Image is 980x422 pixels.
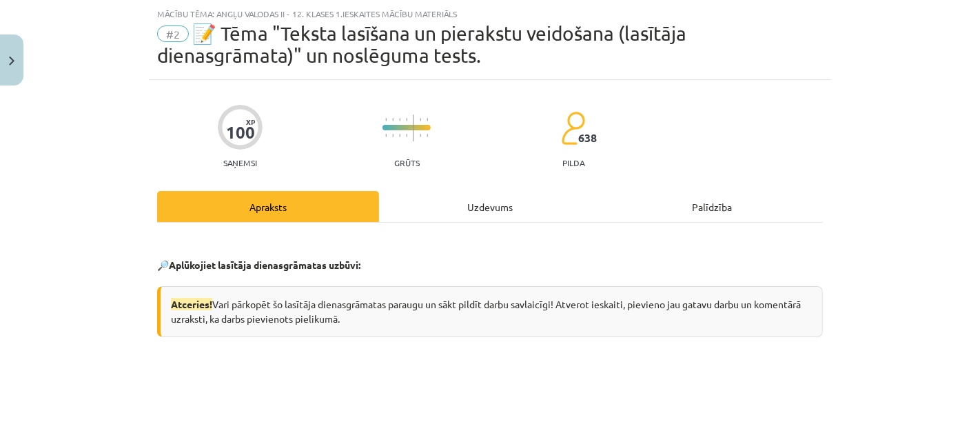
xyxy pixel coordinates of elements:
[157,286,823,337] div: Vari pārkopēt šo lasītāja dienasgrāmatas paraugu un sākt pildīt darbu savlaicīgi! Atverot ieskait...
[171,298,212,310] span: Atceries!
[427,118,428,121] img: icon-short-line-57e1e144782c952c97e751825c79c345078a6d821885a25fce030b3d8c18986b.svg
[406,134,407,137] img: icon-short-line-57e1e144782c952c97e751825c79c345078a6d821885a25fce030b3d8c18986b.svg
[157,258,823,272] p: 🔎
[406,118,407,121] img: icon-short-line-57e1e144782c952c97e751825c79c345078a6d821885a25fce030b3d8c18986b.svg
[561,111,585,145] img: students-c634bb4e5e11cddfef0936a35e636f08e4e9abd3cc4e673bd6f9a4125e45ecb1.svg
[385,118,387,121] img: icon-short-line-57e1e144782c952c97e751825c79c345078a6d821885a25fce030b3d8c18986b.svg
[413,114,414,141] img: icon-long-line-d9ea69661e0d244f92f715978eff75569469978d946b2353a9bb055b3ed8787d.svg
[157,22,686,67] span: 📝 Tēma "Teksta lasīšana un pierakstu veidošana (lasītāja dienasgrāmata)" un noslēguma tests.
[578,132,597,144] span: 638
[420,118,421,121] img: icon-short-line-57e1e144782c952c97e751825c79c345078a6d821885a25fce030b3d8c18986b.svg
[226,123,255,142] div: 100
[246,118,255,125] span: XP
[399,134,400,137] img: icon-short-line-57e1e144782c952c97e751825c79c345078a6d821885a25fce030b3d8c18986b.svg
[157,26,189,42] span: #2
[379,191,601,222] div: Uzdevums
[420,134,421,137] img: icon-short-line-57e1e144782c952c97e751825c79c345078a6d821885a25fce030b3d8c18986b.svg
[392,118,394,121] img: icon-short-line-57e1e144782c952c97e751825c79c345078a6d821885a25fce030b3d8c18986b.svg
[394,158,420,168] p: Grūts
[218,158,263,168] p: Saņemsi
[562,158,584,168] p: pilda
[157,9,823,19] div: Mācību tēma: Angļu valodas ii - 12. klases 1.ieskaites mācību materiāls
[157,191,379,222] div: Apraksts
[392,134,394,137] img: icon-short-line-57e1e144782c952c97e751825c79c345078a6d821885a25fce030b3d8c18986b.svg
[427,134,428,137] img: icon-short-line-57e1e144782c952c97e751825c79c345078a6d821885a25fce030b3d8c18986b.svg
[385,134,387,137] img: icon-short-line-57e1e144782c952c97e751825c79c345078a6d821885a25fce030b3d8c18986b.svg
[169,259,360,271] strong: Aplūkojiet lasītāja dienasgrāmatas uzbūvi:
[9,57,14,66] img: icon-close-lesson-0947bae3869378f0d4975bcd49f059093ad1ed9edebbc8119c70593378902aed.svg
[399,118,400,121] img: icon-short-line-57e1e144782c952c97e751825c79c345078a6d821885a25fce030b3d8c18986b.svg
[601,191,823,222] div: Palīdzība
